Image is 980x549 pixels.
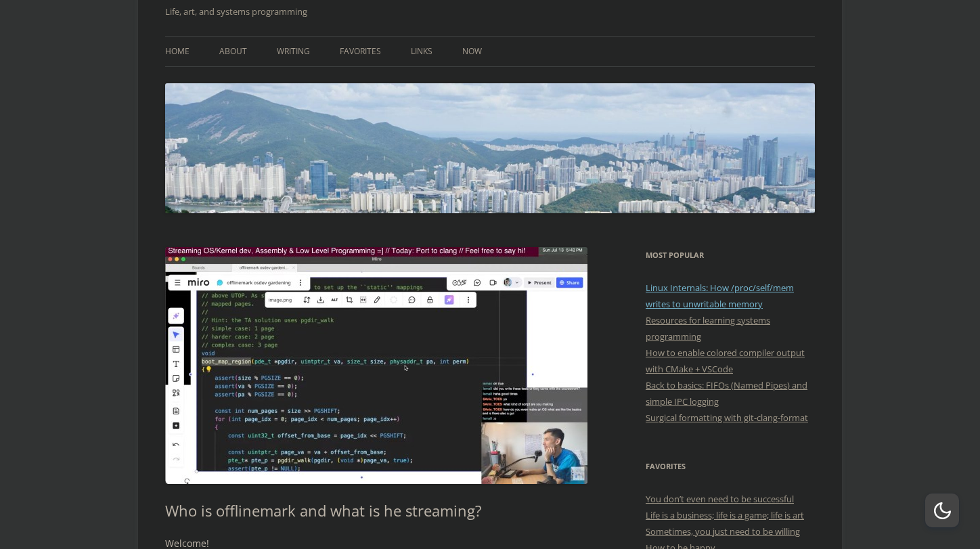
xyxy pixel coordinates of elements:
[165,502,588,519] h1: Who is offlinemark and what is he streaming?
[219,37,247,66] a: About
[646,525,800,537] a: Sometimes, you just need to be willing
[462,37,482,66] a: Now
[646,282,794,310] a: Linux Internals: How /proc/self/mem writes to unwritable memory
[646,314,770,343] a: Resources for learning systems programming
[277,37,310,66] a: Writing
[165,83,815,213] img: offlinemark
[646,347,805,375] a: How to enable colored compiler output with CMake + VSCode
[165,37,190,66] a: Home
[340,37,381,66] a: Favorites
[646,458,815,475] h3: Favorites
[165,3,815,20] h2: Life, art, and systems programming
[646,247,815,263] h3: Most Popular
[646,493,794,505] a: You don’t even need to be successful
[646,412,808,424] a: Surgical formatting with git-clang-format
[646,509,804,521] a: Life is a business; life is a game; life is art
[411,37,432,66] a: Links
[646,379,807,408] a: Back to basics: FIFOs (Named Pipes) and simple IPC logging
